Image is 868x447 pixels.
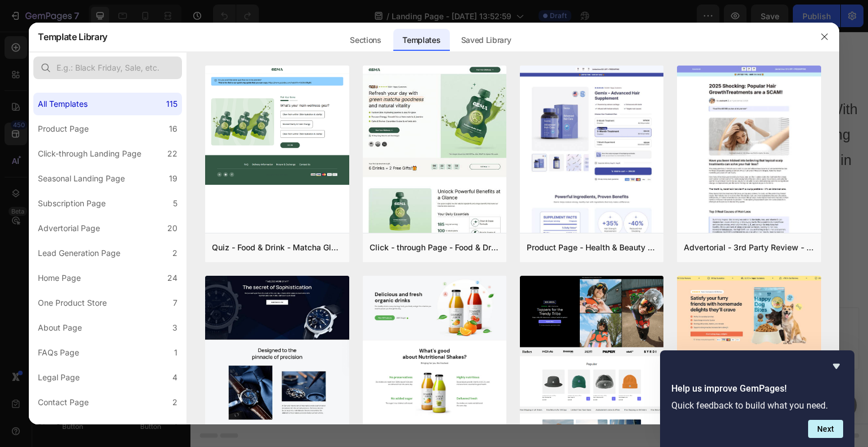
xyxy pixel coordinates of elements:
div: 20 [167,222,177,235]
div: 2 [172,396,177,409]
div: Contact Page [38,396,89,409]
div: All Templates [38,97,88,111]
div: Choose templates [218,294,286,306]
div: 4 [172,371,177,384]
div: 1 [174,420,177,434]
span: from URL or image [305,309,365,319]
h2: Help us improve GemPages! [671,382,843,396]
div: Product Page - Health & Beauty - Hair Supplement [527,241,657,254]
div: Seasonal Landing Page [38,172,125,185]
div: One Product Store [38,296,107,310]
div: FAQs Page [38,346,79,359]
div: Quiz - Food & Drink - Matcha Glow Shot [212,241,342,254]
h2: Template Library [38,22,107,51]
div: Advertorial Page [38,222,100,235]
div: Add blank section [389,294,458,306]
button: Next question [808,420,843,438]
div: 16 [169,122,177,136]
div: Lead Generation Page [38,246,120,260]
p: Quick feedback to build what you need. [671,400,843,411]
div: Templates [393,29,449,51]
div: Home Page [38,271,81,285]
div: 2 [172,246,177,260]
span: Add section [313,270,366,281]
div: Subscription Page [38,197,106,210]
p: SHOP ALL [316,211,362,223]
button: Hide survey [830,359,843,373]
div: Click-through Landing Page [38,147,141,160]
div: About Page [38,321,82,335]
div: Advertorial - 3rd Party Review - The Before Image - Hair Supplement [684,241,814,254]
div: 7 [173,296,177,310]
div: 1 [174,346,177,359]
div: Product Page [38,122,89,136]
div: Help us improve GemPages! [671,359,843,438]
img: quiz-1.png [205,66,349,185]
span: inspired by CRO experts [212,309,289,319]
div: 19 [169,172,177,185]
span: then drag & drop elements [380,309,465,319]
p: is here to help you nurture your pet's health, happiness, and adventure spirit. With smart tech f... [1,65,677,167]
strong: Optimal Supplements [11,70,156,85]
input: E.g.: Black Friday, Sale, etc. [33,57,182,79]
div: Sections [341,29,390,51]
div: 5 [173,197,177,210]
div: Generate layout [306,294,366,306]
div: Blog Post [38,420,73,434]
div: 24 [167,271,177,285]
div: 115 [166,97,177,111]
div: 3 [172,321,177,335]
div: Click - through Page - Food & Drink - Matcha Glow Shot [370,241,500,254]
button: <p>SHOP ALL</p> [235,204,444,229]
div: Legal Page [38,371,80,384]
div: Saved Library [452,29,520,51]
div: 22 [167,147,177,160]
